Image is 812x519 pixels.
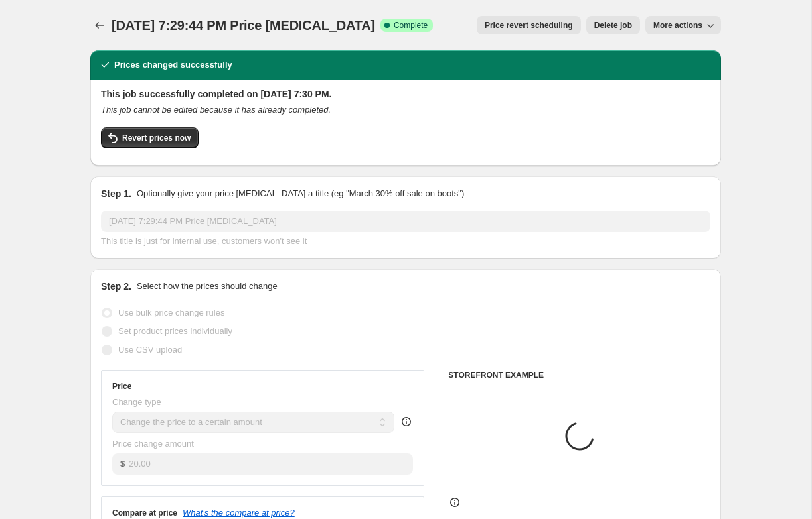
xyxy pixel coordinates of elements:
span: Use bulk price change rules [118,308,224,317]
h3: Price [112,381,131,392]
span: Price change amount [112,439,194,449]
span: Complete [394,20,428,30]
button: Price revert scheduling [477,16,581,34]
span: Use CSV upload [118,345,182,355]
h2: Prices changed successfully [114,58,232,72]
span: Delete job [594,20,632,30]
span: Revert prices now [122,133,191,143]
button: What's the compare at price? [183,508,295,518]
h2: Step 2. [101,280,131,293]
input: 80.00 [129,453,412,475]
h2: This job successfully completed on [DATE] 7:30 PM. [101,87,710,101]
button: More actions [645,16,721,34]
h6: STOREFRONT EXAMPLE [448,370,710,380]
span: Price revert scheduling [485,20,573,30]
button: Revert prices now [101,127,199,148]
h2: Step 1. [101,187,131,200]
span: $ [120,459,125,469]
span: This title is just for internal use, customers won't see it [101,236,307,246]
button: Delete job [586,16,640,34]
p: Optionally give your price [MEDICAL_DATA] a title (eg "March 30% off sale on boots") [137,187,464,200]
span: Set product prices individually [118,326,232,336]
h3: Compare at price [112,508,177,518]
span: [DATE] 7:29:44 PM Price [MEDICAL_DATA] [112,18,375,32]
button: Price change jobs [90,16,109,34]
i: This job cannot be edited because it has already completed. [101,105,331,115]
div: help [400,415,413,428]
span: More actions [653,20,702,30]
p: Select how the prices should change [137,280,278,293]
span: Change type [112,397,161,407]
input: 30% off holiday sale [101,211,710,232]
